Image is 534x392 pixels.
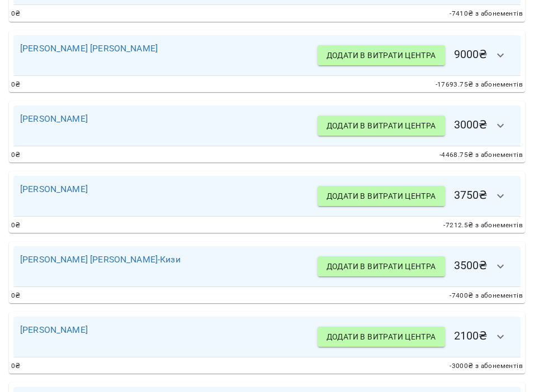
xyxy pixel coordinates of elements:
[327,49,436,62] span: Додати в витрати центра
[327,189,436,203] span: Додати в витрати центра
[443,220,523,231] span: -7212.5 ₴ з абонементів
[318,256,445,276] button: Додати в витрати центра
[20,43,158,54] a: [PERSON_NAME] [PERSON_NAME]
[318,323,514,350] h6: 2100 ₴
[318,45,445,65] button: Додати в витрати центра
[11,290,21,302] span: 0 ₴
[440,150,523,161] span: -4468.75 ₴ з абонементів
[11,150,21,161] span: 0 ₴
[318,186,445,206] button: Додати в витрати центра
[20,254,181,265] a: [PERSON_NAME] [PERSON_NAME]-Кизи
[11,361,21,372] span: 0 ₴
[11,79,21,90] span: 0 ₴
[318,183,514,209] h6: 3750 ₴
[450,290,523,302] span: -7400 ₴ з абонементів
[20,113,88,124] a: [PERSON_NAME]
[318,327,445,347] button: Додати в витрати центра
[327,260,436,273] span: Додати в витрати центра
[318,42,514,69] h6: 9000 ₴
[20,324,88,335] a: [PERSON_NAME]
[327,119,436,132] span: Додати в витрати центра
[450,8,523,20] span: -7410 ₴ з абонементів
[436,79,523,90] span: -17693.75 ₴ з абонементів
[318,112,514,139] h6: 3000 ₴
[11,220,21,231] span: 0 ₴
[327,330,436,343] span: Додати в витрати центра
[11,8,21,20] span: 0 ₴
[450,361,523,372] span: -3000 ₴ з абонементів
[318,253,514,280] h6: 3500 ₴
[20,184,88,194] a: [PERSON_NAME]
[318,116,445,136] button: Додати в витрати центра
